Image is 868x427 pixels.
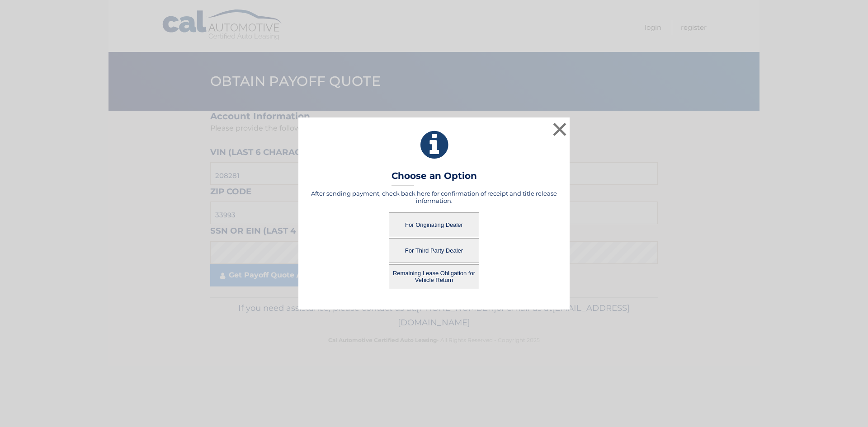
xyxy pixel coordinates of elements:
[389,238,479,263] button: For Third Party Dealer
[310,190,558,204] h5: After sending payment, check back here for confirmation of receipt and title release information.
[389,212,479,237] button: For Originating Dealer
[389,264,479,289] button: Remaining Lease Obligation for Vehicle Return
[392,170,477,186] h3: Choose an Option
[551,120,569,138] button: ×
